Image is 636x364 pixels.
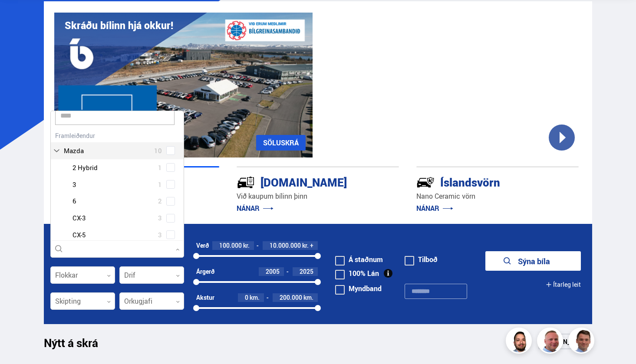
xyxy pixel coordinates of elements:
span: 10 [154,144,162,157]
a: NÁNAR [237,203,274,213]
span: 0 [245,293,248,302]
span: kr. [302,242,309,249]
span: km. [250,294,260,301]
label: Tilboð [405,256,438,263]
label: 100% Lán [335,270,379,277]
span: + [310,242,313,249]
a: SÖLUSKRÁ [256,135,306,151]
img: nhp88E3Fdnt1Opn2.png [507,329,533,355]
h1: Nýtt á skrá [44,336,113,354]
img: siFngHWaQ9KaOqBr.png [538,329,564,355]
span: 1 [158,178,162,191]
span: kr. [243,242,250,249]
button: Ítarleg leit [546,275,581,294]
img: tr5P-W3DuiFaO7aO.svg [237,173,255,191]
p: Við kaupum bílinn þinn [237,191,399,201]
span: 3 [158,229,162,241]
span: 2025 [300,267,313,275]
div: [DOMAIN_NAME] [237,174,368,189]
span: 3 [158,212,162,224]
span: 2 [158,195,162,207]
p: Nano Ceramic vörn [416,191,579,201]
div: Verð [196,242,209,249]
span: km. [303,294,313,301]
div: Árgerð [196,268,214,275]
span: 2005 [266,267,280,275]
span: 1 [158,161,162,174]
span: 200.000 [280,293,302,302]
a: NÁNAR [416,203,453,213]
span: 100.000 [219,241,242,249]
span: Mazda [64,144,84,157]
label: Myndband [335,285,382,292]
button: Sýna bíla [485,251,581,271]
button: Open LiveChat chat widget [7,3,33,30]
span: 10.000.000 [270,241,301,249]
h1: Skráðu bílinn hjá okkur! [65,20,173,31]
div: Akstur [196,294,214,301]
img: eKx6w-_Home_640_.png [54,13,313,157]
img: FbJEzSuNWCJXmdc-.webp [570,329,596,355]
label: Á staðnum [335,256,383,263]
img: -Svtn6bYgwAsiwNX.svg [416,173,435,191]
div: Íslandsvörn [416,174,548,189]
